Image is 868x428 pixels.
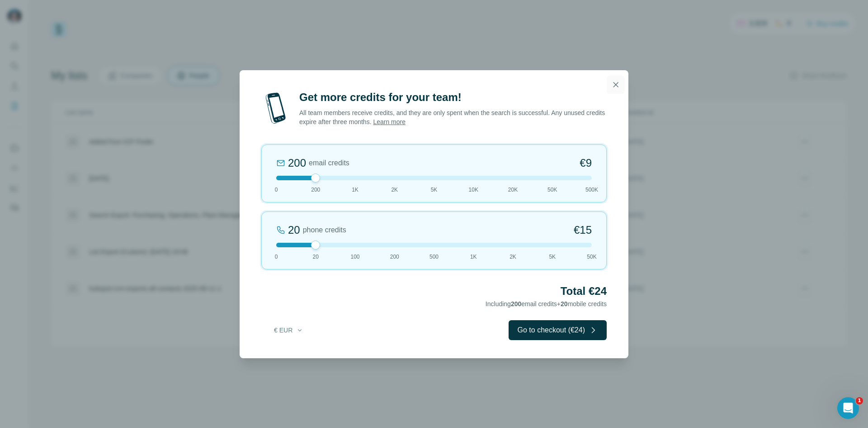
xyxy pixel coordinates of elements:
[429,253,439,261] span: 500
[509,320,607,340] button: Go to checkout (€24)
[585,186,598,194] span: 500K
[470,253,477,261] span: 1K
[580,156,592,170] span: €9
[313,253,319,261] span: 20
[373,118,406,125] a: Learn more
[261,90,290,126] img: mobile-phone
[390,253,399,261] span: 200
[350,253,359,261] span: 100
[508,186,518,194] span: 20K
[288,223,300,237] div: 20
[574,223,592,237] span: €15
[352,186,359,194] span: 1K
[549,253,556,261] span: 5K
[303,225,346,236] span: phone credits
[837,397,859,419] iframe: Intercom live chat
[509,253,516,261] span: 2K
[547,186,557,194] span: 50K
[587,253,596,261] span: 50K
[561,300,568,308] span: 20
[309,158,349,168] span: email credits
[275,253,278,261] span: 0
[486,300,607,308] span: Including email credits + mobile credits
[391,186,398,194] span: 2K
[511,300,521,308] span: 200
[261,284,607,298] h2: Total €24
[275,186,278,194] span: 0
[288,156,306,170] div: 200
[311,186,320,194] span: 200
[431,186,438,194] span: 5K
[299,108,607,126] p: All team members receive credits, and they are only spent when the search is successful. Any unus...
[268,322,310,338] button: € EUR
[856,397,863,404] span: 1
[469,186,478,194] span: 10K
